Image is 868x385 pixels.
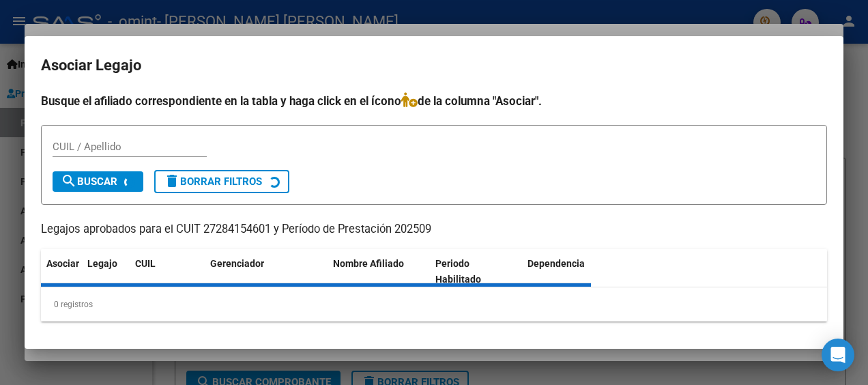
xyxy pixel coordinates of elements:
div: 0 registros [41,287,827,322]
span: Dependencia [527,258,585,269]
span: Legajo [87,258,117,269]
datatable-header-cell: Gerenciador [205,249,328,294]
span: Buscar [61,175,117,188]
p: Legajos aprobados para el CUIT 27284154601 y Período de Prestación 202509 [41,221,827,238]
mat-icon: search [61,173,77,189]
datatable-header-cell: Nombre Afiliado [328,249,430,294]
h4: Busque el afiliado correspondiente en la tabla y haga click en el ícono de la columna "Asociar". [41,92,827,110]
span: CUIL [135,258,156,269]
datatable-header-cell: CUIL [130,249,205,294]
datatable-header-cell: Periodo Habilitado [430,249,522,294]
button: Buscar [53,171,143,192]
datatable-header-cell: Legajo [82,249,130,294]
div: Open Intercom Messenger [822,339,854,371]
span: Periodo Habilitado [435,258,481,285]
span: Borrar Filtros [164,175,262,188]
span: Asociar [46,258,79,269]
h2: Asociar Legajo [41,53,827,79]
button: Borrar Filtros [154,170,289,193]
span: Gerenciador [210,258,264,269]
mat-icon: delete [164,173,180,189]
datatable-header-cell: Asociar [41,249,82,294]
span: Nombre Afiliado [333,258,404,269]
datatable-header-cell: Dependencia [522,249,624,294]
